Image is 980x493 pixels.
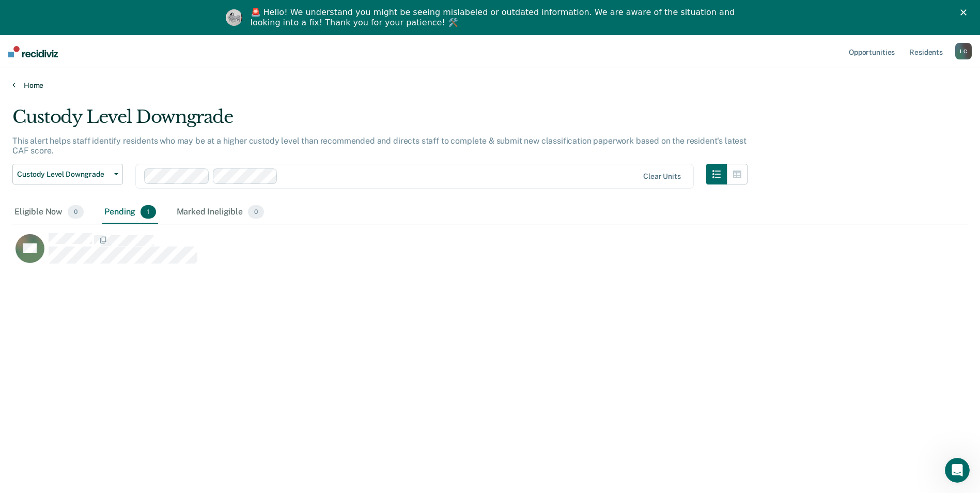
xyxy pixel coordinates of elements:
[12,136,746,156] p: This alert helps staff identify residents who may be at a higher custody level than recommended a...
[960,9,971,16] div: Close
[251,7,738,28] div: 🚨 Hello! We understand you might be seeing mislabeled or outdated information. We are aware of th...
[248,205,264,219] span: 0
[12,106,748,136] div: Custody Level Downgrade
[102,201,158,224] div: Pending1
[68,205,84,219] span: 0
[12,164,123,184] button: Custody Level Downgrade
[141,205,155,219] span: 1
[907,35,945,68] a: Residents
[12,201,86,224] div: Eligible Now0
[8,46,58,57] img: Recidiviz
[847,35,897,68] a: Opportunities
[226,9,242,26] img: Profile image for Kim
[175,201,267,224] div: Marked Ineligible0
[955,43,972,59] button: LC
[12,81,968,90] a: Home
[955,43,972,59] div: L C
[17,170,110,179] span: Custody Level Downgrade
[945,458,970,483] iframe: Intercom live chat
[643,172,681,181] div: Clear units
[12,233,848,274] div: CaseloadOpportunityCell-00588329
